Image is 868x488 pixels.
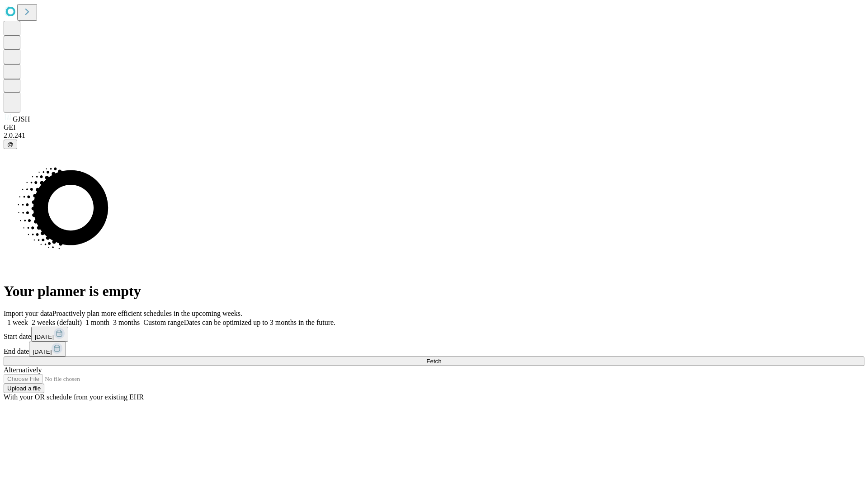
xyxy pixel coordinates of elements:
span: 2 weeks (default) [32,319,82,326]
span: 1 month [85,319,109,326]
span: [DATE] [35,333,54,340]
div: Start date [4,327,864,342]
button: Fetch [4,357,864,366]
span: @ [7,141,14,148]
h1: Your planner is empty [4,283,864,300]
span: Import your data [4,310,52,317]
span: Dates can be optimized up to 3 months in the future. [184,319,335,326]
div: 2.0.241 [4,131,864,140]
div: GEI [4,123,864,131]
span: 1 week [7,319,28,326]
span: Proactively plan more efficient schedules in the upcoming weeks. [52,310,242,317]
span: Custom range [143,319,184,326]
button: @ [4,140,17,149]
div: End date [4,342,864,357]
span: With your OR schedule from your existing EHR [4,393,144,401]
button: [DATE] [31,327,68,342]
span: GJSH [13,115,30,123]
button: Upload a file [4,384,44,393]
span: Fetch [426,358,441,365]
span: Alternatively [4,366,42,374]
span: [DATE] [33,348,52,355]
span: 3 months [113,319,140,326]
button: [DATE] [29,342,66,357]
